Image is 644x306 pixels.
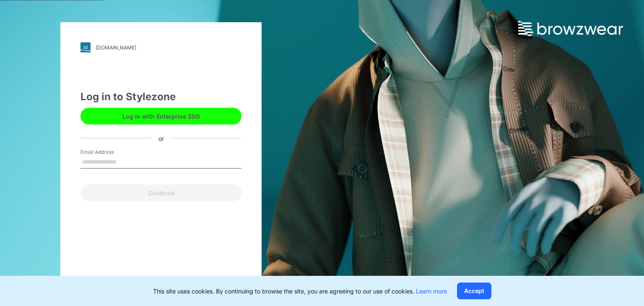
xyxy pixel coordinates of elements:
[80,89,241,104] div: Log in to Stylezone
[80,42,91,52] img: svg+xml;base64,PHN2ZyB3aWR0aD0iMjgiIGhlaWdodD0iMjgiIHZpZXdCb3g9IjAgMCAyOCAyOCIgZmlsbD0ibm9uZSIgeG...
[153,287,447,296] p: This site uses cookies. By continuing to browse the site, you are agreeing to our use of cookies.
[96,44,136,51] div: [DOMAIN_NAME]
[80,108,241,124] button: Log in with Enterprise SSO
[80,42,241,52] a: [DOMAIN_NAME]
[152,134,171,143] div: or
[518,21,623,36] img: browzwear-logo.73288ffb.svg
[80,148,139,156] label: Email Address
[457,283,491,299] button: Accept
[416,288,447,295] a: Learn more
